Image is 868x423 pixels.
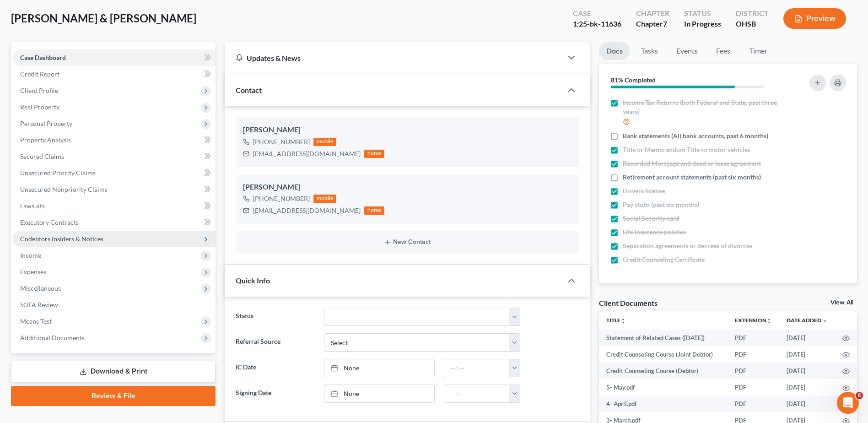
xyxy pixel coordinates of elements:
span: Separation agreements or decrees of divorces [623,241,752,250]
td: 5- May.pdf [599,379,728,396]
td: PDF [728,363,779,379]
span: 7 [663,19,667,28]
a: Credit Report [13,66,216,82]
a: Review & File [11,386,216,406]
span: Unsecured Nonpriority Claims [20,185,108,193]
div: [EMAIL_ADDRESS][DOMAIN_NAME] [253,206,361,215]
label: Signing Date [231,385,319,403]
span: Miscellaneous [20,284,61,292]
span: Secured Claims [20,152,64,160]
span: Unsecured Priority Claims [20,169,96,177]
span: Bank statements (All bank accounts, past 6 months) [623,131,768,141]
td: Statement of Related Cases ([DATE]) [599,330,728,346]
span: Case Dashboard [20,54,66,61]
a: Events [669,42,705,60]
span: Drivers license [623,186,665,195]
i: unfold_more [766,318,772,324]
div: Case [573,8,621,19]
input: -- : -- [444,385,510,402]
td: [DATE] [779,379,835,396]
a: Unsecured Nonpriority Claims [13,181,216,198]
span: Pay stubs (past six months) [623,200,699,209]
div: [PERSON_NAME] [243,125,571,136]
a: Lawsuits [13,198,216,214]
td: [DATE] [779,363,835,379]
span: Income Tax Returns (both Federal and State, past three years) [623,98,785,116]
a: None [324,385,434,402]
span: Executory Contracts [20,218,79,226]
div: mobile [313,195,336,203]
div: Updates & News [236,53,551,63]
a: View All [830,299,853,306]
span: 6 [856,392,863,399]
span: Quick Info [236,276,270,285]
a: Secured Claims [13,148,216,165]
td: [DATE] [779,346,835,363]
td: 4- April.pdf [599,396,728,412]
span: Real Property [20,103,59,111]
strong: 81% Completed [611,76,656,84]
span: Expenses [20,268,46,276]
button: New Contact [243,239,571,246]
td: PDF [728,379,779,396]
div: Chapter [636,19,669,29]
td: PDF [728,346,779,363]
div: Client Documents [599,298,658,308]
div: 1:25-bk-11636 [573,19,621,29]
a: Extensionunfold_more [735,317,772,324]
span: SOFA Review [20,301,58,309]
a: Tasks [634,42,665,60]
input: -- : -- [444,359,510,377]
div: District [736,8,769,19]
a: Property Analysis [13,132,216,148]
div: mobile [313,138,336,146]
td: Credit Counseling Course (Joint Debtor) [599,346,728,363]
span: Personal Property [20,119,72,127]
label: Referral Source [231,333,319,352]
a: Timer [742,42,775,60]
span: Retirement account statements (past six months) [623,173,761,182]
div: Chapter [636,8,669,19]
div: [EMAIL_ADDRESS][DOMAIN_NAME] [253,149,361,158]
div: OHSB [736,19,769,29]
span: Recorded Mortgage and deed or lease agreement [623,159,761,168]
div: [PHONE_NUMBER] [253,137,310,146]
div: [PERSON_NAME] [243,182,571,193]
a: Unsecured Priority Claims [13,165,216,181]
a: Titleunfold_more [606,317,626,324]
div: [PHONE_NUMBER] [253,194,310,203]
a: None [324,359,434,377]
span: Income [20,251,41,259]
span: Social Security card [623,214,679,223]
a: Download & Print [11,361,216,382]
span: Additional Documents [20,334,85,342]
a: Docs [599,42,630,60]
span: Credit Counseling Certificate [623,255,705,264]
span: Contact [236,86,262,94]
i: unfold_more [620,318,626,324]
div: Status [684,8,721,19]
iframe: Intercom live chat [837,392,859,414]
button: Preview [783,8,846,29]
span: Title or Memorandum Title to motor vehicles [623,145,750,154]
div: In Progress [684,19,721,29]
span: Codebtors Insiders & Notices [20,235,103,243]
div: home [364,150,384,158]
a: Case Dashboard [13,49,216,66]
label: IC Date [231,359,319,377]
td: Credit Counseling Course (Debtor) [599,363,728,379]
a: Date Added expand_more [787,317,828,324]
td: [DATE] [779,396,835,412]
div: home [364,206,384,215]
a: Executory Contracts [13,214,216,231]
span: Credit Report [20,70,59,78]
a: Fees [709,42,738,60]
span: Client Profile [20,87,58,94]
a: SOFA Review [13,297,216,313]
span: Means Test [20,317,52,325]
span: Life insurance policies [623,228,686,237]
td: PDF [728,396,779,412]
span: Property Analysis [20,136,71,144]
i: expand_more [822,318,828,324]
td: PDF [728,330,779,346]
